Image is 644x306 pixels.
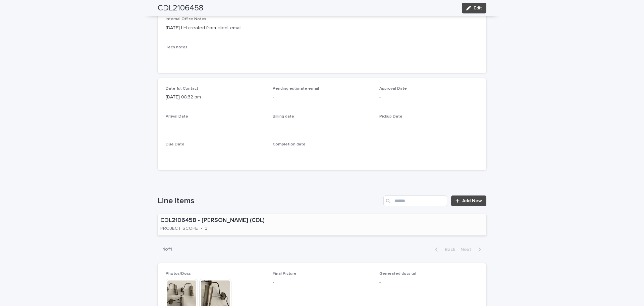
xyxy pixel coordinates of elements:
h2: CDL2106458 [158,3,203,13]
p: - [273,149,372,157]
span: Photos/Docs [166,272,191,276]
h1: Line items [158,196,381,206]
p: PROJECT SCOPE [160,226,198,231]
span: Next [461,247,475,252]
button: Edit [462,3,486,13]
button: Back [430,247,458,253]
p: [DATE] 08:32 pm [166,94,265,101]
p: - [273,122,372,129]
a: Add New [451,195,486,206]
span: Tech notes [166,45,187,49]
p: 1 of 1 [158,241,177,258]
a: CDL2106458 - [PERSON_NAME] (CDL)PROJECT SCOPE•3 [158,214,486,235]
span: Pending estimate email [273,87,319,91]
span: Generated docs url [379,272,416,276]
span: Internal Office Notes [166,17,206,21]
span: Add New [462,199,482,203]
p: - [166,122,265,129]
p: - [379,122,478,129]
span: Edit [474,6,482,10]
input: Search [383,195,447,206]
span: Arrival Date [166,115,188,119]
button: Next [458,247,486,253]
p: [DATE] LH created from client email [166,25,478,32]
p: - [166,52,478,59]
p: - [379,94,478,101]
span: Back [441,247,455,252]
span: Pickup Date [379,115,402,119]
span: Billing date [273,115,294,119]
p: • [201,226,202,231]
p: - [273,279,372,286]
span: Completion date [273,142,306,146]
span: Date 1st Contact [166,87,198,91]
p: - [166,149,265,157]
span: Approval Date [379,87,407,91]
p: 3 [205,226,208,231]
span: Due Date [166,142,184,146]
p: - [379,279,478,286]
p: - [273,94,372,101]
p: CDL2106458 - [PERSON_NAME] (CDL) [160,217,312,224]
span: Final Picture [273,272,297,276]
